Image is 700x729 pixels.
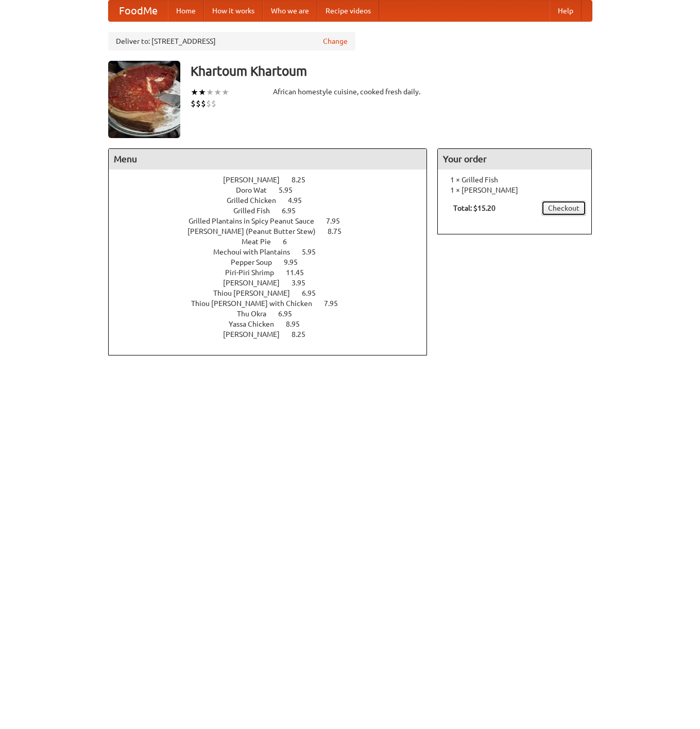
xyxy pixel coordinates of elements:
[242,238,281,246] span: Meat Pie
[231,258,317,266] a: Pepper Soup 9.95
[317,1,379,21] a: Recipe videos
[229,320,284,328] span: Yassa Chicken
[326,217,350,225] span: 7.95
[213,289,335,297] a: Thiou [PERSON_NAME] 6.95
[438,149,591,169] h4: Your order
[191,299,322,308] span: Thiou [PERSON_NAME] with Chicken
[302,289,326,297] span: 6.95
[198,87,206,98] li: ★
[213,248,335,256] a: Mechoui with Plantains 5.95
[189,217,359,225] a: Grilled Plantains in Spicy Peanut Sauce 7.95
[196,98,201,109] li: $
[242,238,306,246] a: Meat Pie 6
[236,186,277,194] span: Doro Wat
[279,186,303,194] span: 5.95
[237,310,277,318] span: Thu Okra
[278,310,302,318] span: 6.95
[323,36,348,46] a: Change
[443,185,586,195] li: 1 × [PERSON_NAME]
[187,227,361,235] a: [PERSON_NAME] (Peanut Butter Stew) 8.75
[187,227,326,235] span: [PERSON_NAME] (Peanut Butter Stew)
[108,61,180,138] img: angular.jpg
[236,186,312,194] a: Doro Wat 5.95
[191,61,592,81] h3: Khartoum Khartoum
[109,149,427,169] h4: Menu
[223,330,290,338] span: [PERSON_NAME]
[324,299,348,308] span: 7.95
[191,87,198,98] li: ★
[206,87,214,98] li: ★
[286,268,314,277] span: 11.45
[443,175,586,185] li: 1 × Grilled Fish
[453,204,496,212] b: Total: $15.20
[108,32,355,50] div: Deliver to: [STREET_ADDRESS]
[229,320,319,328] a: Yassa Chicken 8.95
[223,176,290,184] span: [PERSON_NAME]
[302,248,326,256] span: 5.95
[231,258,282,266] span: Pepper Soup
[206,98,211,109] li: $
[189,217,325,225] span: Grilled Plantains in Spicy Peanut Sauce
[292,176,316,184] span: 8.25
[109,1,168,21] a: FoodMe
[541,200,586,216] a: Checkout
[227,196,286,205] span: Grilled Chicken
[168,1,204,21] a: Home
[288,196,312,205] span: 4.95
[201,98,206,109] li: $
[233,207,280,215] span: Grilled Fish
[237,310,311,318] a: Thu Okra 6.95
[223,176,325,184] a: [PERSON_NAME] 8.25
[191,299,357,308] a: Thiou [PERSON_NAME] with Chicken 7.95
[221,87,229,98] li: ★
[550,1,582,21] a: Help
[223,330,325,338] a: [PERSON_NAME] 8.25
[273,87,428,97] div: African homestyle cuisine, cooked fresh daily.
[225,268,284,277] span: Piri-Piri Shrimp
[211,98,216,109] li: $
[283,238,297,246] span: 6
[204,1,263,21] a: How it works
[227,196,321,205] a: Grilled Chicken 4.95
[225,268,323,277] a: Piri-Piri Shrimp 11.45
[263,1,317,21] a: Who we are
[213,289,300,297] span: Thiou [PERSON_NAME]
[282,207,306,215] span: 6.95
[292,279,316,287] span: 3.95
[191,98,196,109] li: $
[213,248,300,256] span: Mechoui with Plantains
[233,207,315,215] a: Grilled Fish 6.95
[286,320,310,328] span: 8.95
[214,87,221,98] li: ★
[284,258,308,266] span: 9.95
[292,330,316,338] span: 8.25
[223,279,290,287] span: [PERSON_NAME]
[223,279,325,287] a: [PERSON_NAME] 3.95
[328,227,352,235] span: 8.75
